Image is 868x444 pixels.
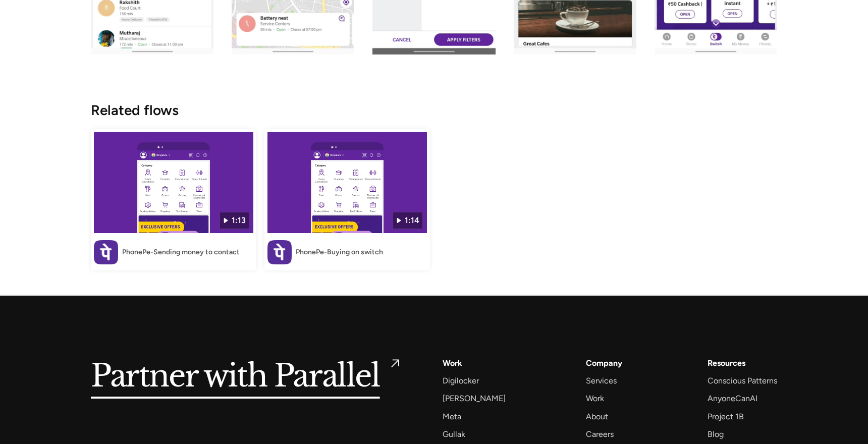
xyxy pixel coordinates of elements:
div: PhonePe-Sending money to contact [122,247,240,257]
a: PhonePe-Buying on switch1:14PhonePe-Buying on switchPhonePe-Buying on switch [264,129,430,270]
h5: Partner with Parallel [91,356,380,397]
a: Project 1B [708,410,744,423]
div: 1:13 [232,214,246,227]
img: PhonePe-Buying on switch [267,240,292,264]
a: Blog [708,427,724,441]
a: Partner with Parallel [91,356,402,397]
div: 1:14 [405,214,419,227]
a: Services [586,374,617,387]
img: PhonePe-Buying on switch [267,132,427,233]
a: Work [443,356,462,370]
a: AnyoneCanAI [708,392,757,405]
h2: Related flows [91,103,777,117]
a: Careers [586,427,614,441]
a: Meta [443,410,461,423]
div: PhonePe-Buying on switch [296,247,383,257]
a: About [586,410,608,423]
a: Conscious Patterns [708,374,777,387]
div: Resources [708,356,745,370]
a: Work [586,392,604,405]
a: Digilocker [443,374,479,387]
img: PhonePe-Sending money to contact [94,240,118,264]
img: PhonePe-Sending money to contact [94,132,253,233]
a: PhonePe-Sending money to contact1:13PhonePe-Sending money to contactPhonePe-Sending money to contact [91,129,256,270]
a: Company [586,356,622,370]
a: [PERSON_NAME] [443,392,506,405]
a: Gullak [443,427,465,441]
